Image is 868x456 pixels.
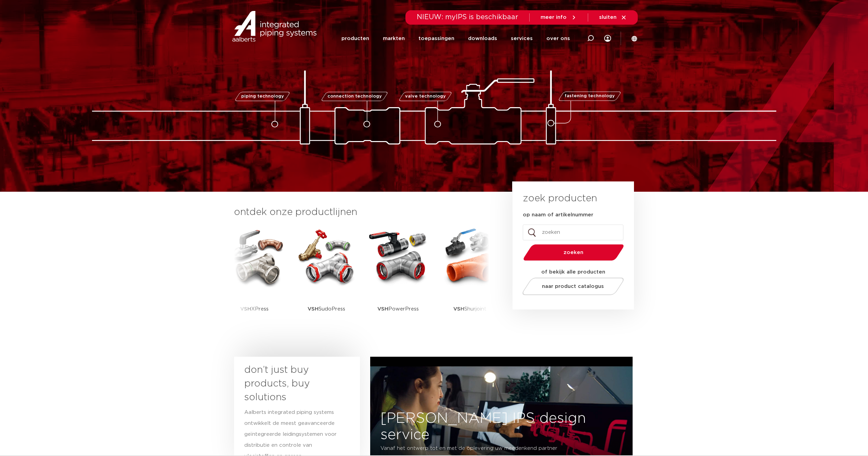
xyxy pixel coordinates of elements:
[468,25,497,52] a: downloads
[599,14,627,21] a: sluiten
[341,25,570,52] nav: Menu
[565,94,615,99] span: fastening technology
[520,278,625,295] a: naar product catalogus
[341,25,369,52] a: producten
[546,25,570,52] a: over ons
[240,306,251,312] strong: VSH
[523,192,597,205] h3: zoek producten
[405,94,446,99] span: valve technology
[439,226,501,330] a: VSHShurjoint
[327,94,381,99] span: connection technology
[383,25,405,52] a: markten
[377,306,388,312] strong: VSH
[367,226,429,330] a: VSHPowerPress
[418,25,454,52] a: toepassingen
[453,288,487,330] p: Shurjoint
[380,443,581,454] p: Vanaf het ontwerp tot en met de oplevering uw meedenkend partner
[541,15,567,20] span: meer info
[417,14,518,21] span: NIEUW: myIPS is beschikbaar
[542,284,604,289] span: naar product catalogus
[511,25,533,52] a: services
[541,269,605,275] strong: of bekijk alle producten
[523,212,593,218] label: op naam of artikelnummer
[241,94,284,99] span: piping technology
[370,410,633,443] h3: [PERSON_NAME] IPS design service
[224,226,285,330] a: VSHXPress
[308,288,345,330] p: SudoPress
[240,288,269,330] p: XPress
[453,306,464,312] strong: VSH
[377,288,419,330] p: PowerPress
[244,363,337,404] h3: don’t just buy products, buy solutions
[520,244,626,261] button: zoeken
[541,14,577,21] a: meer info
[308,306,319,312] strong: VSH
[541,250,606,255] span: zoeken
[296,226,357,330] a: VSHSudoPress
[599,15,617,20] span: sluiten
[523,225,623,240] input: zoeken
[234,205,489,219] h3: ontdek onze productlijnen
